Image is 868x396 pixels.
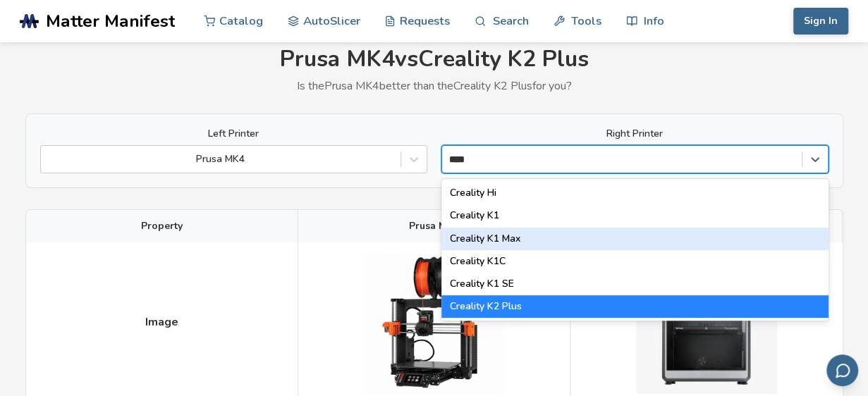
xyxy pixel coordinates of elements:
button: Send feedback via email [826,354,858,386]
img: Prusa MK4 [363,253,504,394]
div: Creality K1C [441,250,829,273]
label: Left Printer [40,128,427,140]
div: Creality Hi [441,182,829,204]
span: Matter Manifest [46,11,175,31]
h1: Prusa MK4 vs Creality K2 Plus [25,47,843,73]
span: Property [141,221,183,232]
button: Sign In [793,8,848,35]
span: Image [145,316,178,328]
input: Prusa MK4 [48,154,51,165]
div: Creality K1 SE [441,273,829,295]
input: Creality HiCreality K1Creality K1 MaxCreality K1CCreality K1 SECreality K2 Plus [449,154,472,165]
div: Creality K1 Max [441,228,829,250]
div: Creality K2 Plus [441,295,829,318]
img: Creality K2 Plus [636,253,777,394]
p: Is the Prusa MK4 better than the Creality K2 Plus for you? [25,80,843,92]
span: Prusa MK4 [409,221,459,232]
label: Right Printer [441,128,829,140]
div: Creality K1 [441,204,829,227]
